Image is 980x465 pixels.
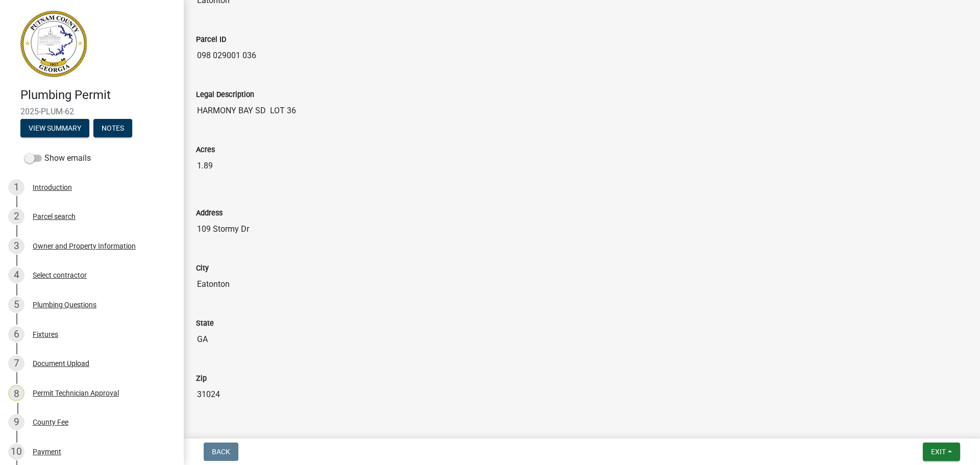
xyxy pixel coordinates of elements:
span: 2025-PLUM-62 [20,107,163,116]
button: Exit [923,443,960,461]
div: Document Upload [33,360,89,367]
label: Address [196,210,223,217]
div: Permit Technician Approval [33,389,119,397]
div: County Fee [33,419,68,426]
img: Putnam County, Georgia [20,11,87,77]
div: 4 [8,267,24,283]
div: Introduction [33,184,72,191]
wm-modal-confirm: Notes [93,125,132,133]
div: Parcel search [33,213,76,220]
div: 3 [8,238,24,254]
button: Back [204,443,238,461]
label: Legal Description [196,91,254,99]
div: 5 [8,297,24,313]
div: 7 [8,355,24,372]
div: 1 [8,179,24,195]
label: Parcel ID [196,36,226,43]
div: 8 [8,385,24,401]
div: Select contractor [33,272,87,279]
wm-modal-confirm: Summary [20,125,89,133]
button: View Summary [20,119,89,137]
div: Payment [33,448,61,455]
span: Back [212,448,230,456]
div: Owner and Property Information [33,242,136,250]
label: Show emails [24,152,91,164]
h4: Plumbing Permit [20,88,176,103]
div: 2 [8,208,24,225]
button: Notes [93,119,132,137]
div: 10 [8,444,24,460]
div: Fixtures [33,331,58,338]
label: City [196,265,209,272]
div: 6 [8,326,24,342]
label: State [196,320,214,327]
label: Zip [196,375,207,382]
div: Plumbing Questions [33,301,96,308]
span: Exit [931,448,946,456]
label: Acres [196,146,215,154]
div: 9 [8,414,24,430]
